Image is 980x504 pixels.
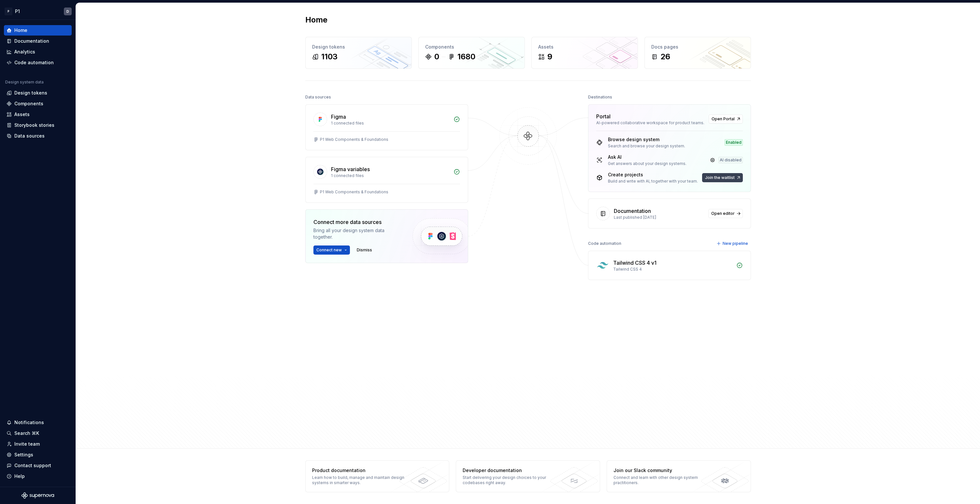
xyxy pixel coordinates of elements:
div: Documentation [14,38,49,44]
div: Enabled [725,139,743,146]
div: Assets [14,111,30,118]
div: Start delivering your design choices to your codebases right away. [463,475,557,485]
a: Developer documentationStart delivering your design choices to your codebases right away. [456,460,600,492]
button: Help [4,471,72,482]
div: P1 [15,8,20,15]
div: Components [425,44,518,50]
div: Connect and learn with other design system practitioners. [613,475,708,485]
div: Developer documentation [463,467,557,474]
a: Invite team [4,439,72,449]
span: Join the waitlist [705,175,735,180]
div: Settings [14,452,33,458]
div: P1 Web Components & Foundations [320,137,388,142]
a: Data sources [4,131,72,141]
div: P1 Web Components & Foundations [320,189,388,195]
div: Contact support [14,462,51,469]
div: 1103 [321,52,338,62]
div: Help [14,473,25,480]
div: Figma [331,113,346,121]
div: Tailwind CSS 4 [613,267,732,272]
span: Open editor [711,211,735,216]
div: Data sources [305,93,331,102]
span: Dismiss [357,247,372,253]
div: Design tokens [312,44,405,50]
div: Documentation [614,207,651,215]
div: Design tokens [14,90,47,96]
a: Open Portal [709,114,743,124]
div: Data sources [14,133,45,139]
button: Contact support [4,460,72,471]
h2: Home [305,15,327,25]
div: Analytics [14,49,35,55]
div: Home [14,27,27,34]
a: Components01680 [418,37,525,69]
a: Components [4,98,72,109]
a: Design tokens1103 [305,37,412,69]
div: Ask AI [608,154,686,160]
a: Product documentationLearn how to build, manage and maintain design systems in smarter ways. [305,460,450,492]
div: Assets [538,44,631,50]
a: Documentation [4,36,72,46]
div: Figma variables [331,165,370,173]
span: Connect new [316,247,342,253]
span: New pipeline [723,241,748,246]
div: Code automation [14,59,54,66]
div: Tailwind CSS 4 v1 [613,259,656,267]
a: Home [4,25,72,36]
a: Analytics [4,47,72,57]
div: D [66,9,69,14]
div: 9 [547,52,552,62]
a: Join our Slack communityConnect and learn with other design system practitioners. [607,460,751,492]
div: Components [14,100,43,107]
div: Code automation [588,239,621,248]
div: Browse design system [608,136,685,143]
div: 1680 [457,52,475,62]
div: Invite team [14,441,40,447]
div: Search and browse your design system. [608,143,685,149]
button: Connect new [313,245,350,255]
div: Notifications [14,419,44,426]
button: PP1D [1,4,74,18]
div: Portal [596,112,611,120]
div: AI-powered collaborative workspace for product teams. [596,120,705,126]
a: Figma1 connected filesP1 Web Components & Foundations [305,104,468,150]
div: Search ⌘K [14,430,39,437]
div: Connect more data sources [313,218,401,226]
button: Dismiss [354,245,375,255]
div: 1 connected files [331,173,450,178]
div: AI disabled [718,157,743,163]
div: Create projects [608,171,698,178]
a: Assets [4,109,72,120]
div: 0 [434,52,439,62]
a: Docs pages26 [644,37,751,69]
div: P [5,7,12,15]
div: Storybook stories [14,122,54,128]
div: Docs pages [651,44,744,50]
div: 1 connected files [331,121,450,126]
a: Storybook stories [4,120,72,130]
a: Figma variables1 connected filesP1 Web Components & Foundations [305,157,468,203]
div: Design system data [5,80,44,85]
button: New pipeline [714,239,751,248]
div: 26 [660,52,670,62]
a: Design tokens [4,88,72,98]
div: Bring all your design system data together. [313,227,401,240]
button: Notifications [4,417,72,428]
button: Search ⌘K [4,428,72,438]
span: Open Portal [712,116,735,122]
a: Settings [4,450,72,460]
div: Join our Slack community [613,467,708,474]
svg: Supernova Logo [22,492,54,499]
a: Join the waitlist [702,173,743,182]
div: Build and write with AI, together with your team. [608,179,698,184]
div: Destinations [588,93,612,102]
a: Assets9 [531,37,638,69]
div: Last published [DATE] [614,215,704,220]
div: Product documentation [312,467,407,474]
a: Code automation [4,57,72,68]
div: Get answers about your design systems. [608,161,686,166]
div: Learn how to build, manage and maintain design systems in smarter ways. [312,475,407,485]
a: Open editor [708,209,743,218]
